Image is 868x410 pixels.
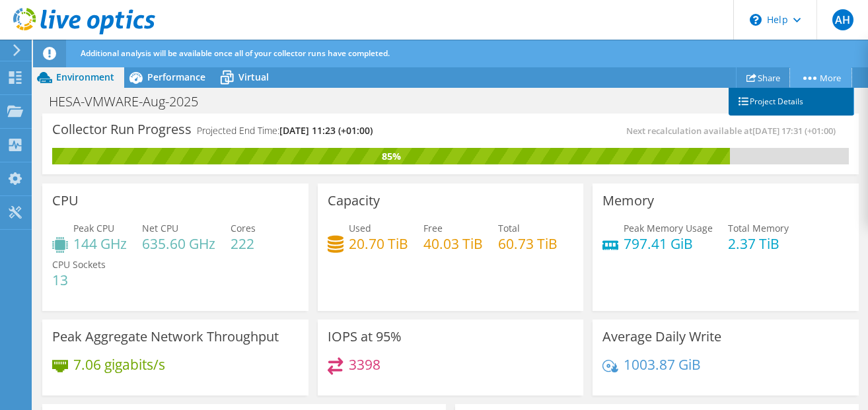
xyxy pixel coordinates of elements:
[52,273,106,287] h4: 13
[52,329,279,344] h3: Peak Aggregate Network Throughput
[602,329,721,344] h3: Average Daily Write
[728,236,789,251] h4: 2.37 TiB
[498,236,558,251] h4: 60.73 TiB
[624,236,713,251] h4: 797.41 GiB
[790,67,851,88] a: More
[73,236,127,251] h4: 144 GHz
[142,222,178,234] span: Net CPU
[56,71,114,83] span: Environment
[349,357,380,372] h4: 3398
[231,222,256,234] span: Cores
[231,236,256,251] h4: 222
[729,88,854,116] a: Project Details
[349,236,408,251] h4: 20.70 TiB
[142,236,215,251] h4: 635.60 GHz
[197,123,373,138] h4: Projected End Time:
[602,193,654,208] h3: Memory
[73,357,165,372] h4: 7.06 gigabits/s
[43,94,219,109] h1: HESA-VMWARE-Aug-2025
[750,14,762,26] svg: \n
[81,48,390,59] span: Additional analysis will be available once all of your collector runs have completed.
[328,193,380,208] h3: Capacity
[832,9,853,30] span: AH
[728,222,789,234] span: Total Memory
[147,71,205,83] span: Performance
[498,222,520,234] span: Total
[752,125,836,137] span: [DATE] 17:31 (+01:00)
[423,222,443,234] span: Free
[279,124,373,137] span: [DATE] 11:23 (+01:00)
[73,222,114,234] span: Peak CPU
[349,222,371,234] span: Used
[328,329,402,344] h3: IOPS at 95%
[624,222,713,234] span: Peak Memory Usage
[52,258,106,271] span: CPU Sockets
[736,67,791,88] a: Share
[626,125,842,137] span: Next recalculation available at
[52,193,79,208] h3: CPU
[238,71,269,83] span: Virtual
[423,236,483,251] h4: 40.03 TiB
[624,357,701,372] h4: 1003.87 GiB
[52,149,730,164] div: 85%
